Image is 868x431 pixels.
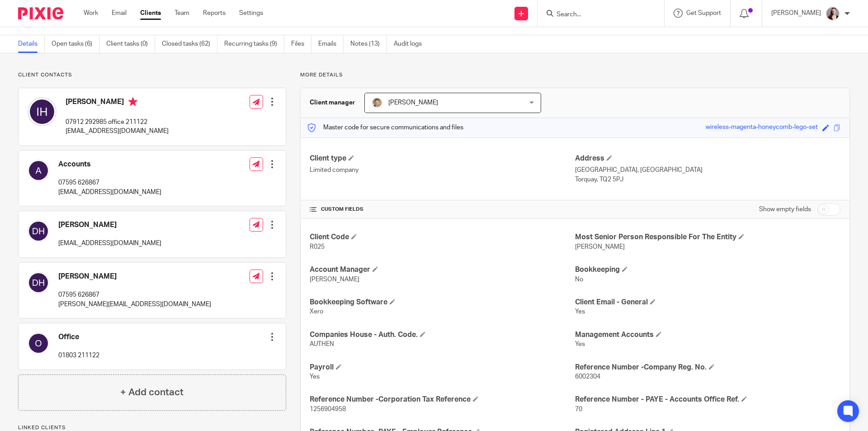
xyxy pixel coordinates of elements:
span: 6002304 [575,374,600,380]
a: Emails [318,35,344,53]
h4: Account Manager [310,265,575,275]
h4: Management Accounts [575,330,840,340]
a: Recurring tasks (9) [224,35,284,53]
label: Show empty fields [759,205,811,214]
span: Get Support [686,10,721,16]
span: [PERSON_NAME] [575,244,625,250]
p: [EMAIL_ADDRESS][DOMAIN_NAME] [58,188,161,197]
h4: CUSTOM FIELDS [310,206,575,213]
h4: Client type [310,154,575,163]
a: Reports [203,9,226,18]
a: Files [291,35,311,53]
h4: Bookkeeping [575,265,840,275]
h4: Companies House - Auth. Code. [310,330,575,340]
a: Client tasks (0) [106,35,155,53]
img: svg%3E [28,160,49,181]
a: Team [175,9,189,18]
a: Audit logs [394,35,429,53]
h4: Reference Number -Company Reg. No. [575,363,840,372]
a: Details [18,35,45,53]
i: Primary [128,97,137,106]
input: Search [556,11,637,19]
a: Work [84,9,98,18]
span: No [575,276,583,283]
span: Yes [575,308,585,315]
h4: Office [58,332,99,342]
img: svg%3E [28,220,49,242]
img: svg%3E [28,272,49,294]
span: Yes [575,341,585,347]
h4: [PERSON_NAME] [66,97,169,109]
h4: + Add contact [120,385,184,399]
h4: Client Code [310,232,575,242]
p: More details [300,71,850,79]
a: Email [112,9,127,18]
span: [PERSON_NAME] [388,99,438,106]
span: R025 [310,244,325,250]
span: 70 [575,406,582,412]
p: Master code for secure communications and files [307,123,463,132]
h4: [PERSON_NAME] [58,220,161,230]
h4: Reference Number - PAYE - Accounts Office Ref. [575,395,840,404]
span: 1256904958 [310,406,346,412]
h4: Accounts [58,160,161,169]
p: 01803 211122 [58,351,99,360]
img: svg%3E [28,332,49,354]
span: [PERSON_NAME] [310,276,359,283]
img: svg%3E [28,97,57,126]
a: Settings [239,9,263,18]
span: Xero [310,308,323,315]
img: Pixie [18,7,63,19]
h4: Reference Number -Corporation Tax Reference [310,395,575,404]
a: Closed tasks (62) [162,35,217,53]
div: wireless-magenta-honeycomb-lego-set [706,123,818,133]
p: 07595 626867 [58,290,211,299]
p: 07595 626867 [58,178,161,187]
img: High%20Res%20Andrew%20Price%20Accountants%20_Poppy%20Jakes%20Photography-3%20-%20Copy.jpg [826,6,840,21]
h3: Client manager [310,98,355,107]
a: Notes (13) [350,35,387,53]
p: Torquay, TQ2 5PJ [575,175,840,184]
p: Limited company [310,166,575,175]
p: [GEOGRAPHIC_DATA], [GEOGRAPHIC_DATA] [575,166,840,175]
h4: Client Email - General [575,298,840,307]
img: High%20Res%20Andrew%20Price%20Accountants_Poppy%20Jakes%20photography-1118.jpg [372,97,382,108]
p: [EMAIL_ADDRESS][DOMAIN_NAME] [66,127,169,136]
p: [EMAIL_ADDRESS][DOMAIN_NAME] [58,239,161,248]
h4: Most Senior Person Responsible For The Entity [575,232,840,242]
p: [PERSON_NAME][EMAIL_ADDRESS][DOMAIN_NAME] [58,300,211,309]
span: Yes [310,374,320,380]
a: Clients [140,9,161,18]
p: 07912 292985 office 211122 [66,118,169,127]
a: Open tasks (6) [52,35,99,53]
p: [PERSON_NAME] [771,9,821,18]
h4: [PERSON_NAME] [58,272,211,281]
span: AUTHEN [310,341,334,347]
h4: Address [575,154,840,163]
p: Client contacts [18,71,286,79]
h4: Payroll [310,363,575,372]
h4: Bookkeeping Software [310,298,575,307]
